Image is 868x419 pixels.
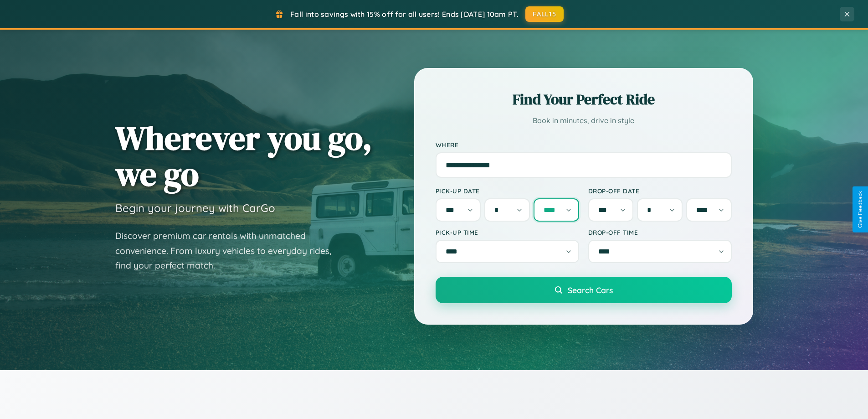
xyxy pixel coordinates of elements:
label: Where [436,141,732,149]
div: Give Feedback [857,191,863,228]
button: FALL15 [525,6,564,22]
span: Search Cars [568,285,613,295]
span: Fall into savings with 15% off for all users! Ends [DATE] 10am PT. [290,10,519,19]
label: Pick-up Date [436,187,579,195]
p: Book in minutes, drive in style [436,114,732,127]
h2: Find Your Perfect Ride [436,89,732,109]
label: Drop-off Date [588,187,732,195]
h1: Wherever you go, we go [115,120,372,192]
p: Discover premium car rentals with unmatched convenience. From luxury vehicles to everyday rides, ... [115,228,343,273]
h3: Begin your journey with CarGo [115,201,275,215]
label: Drop-off Time [588,228,732,236]
button: Search Cars [436,277,732,303]
label: Pick-up Time [436,228,579,236]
